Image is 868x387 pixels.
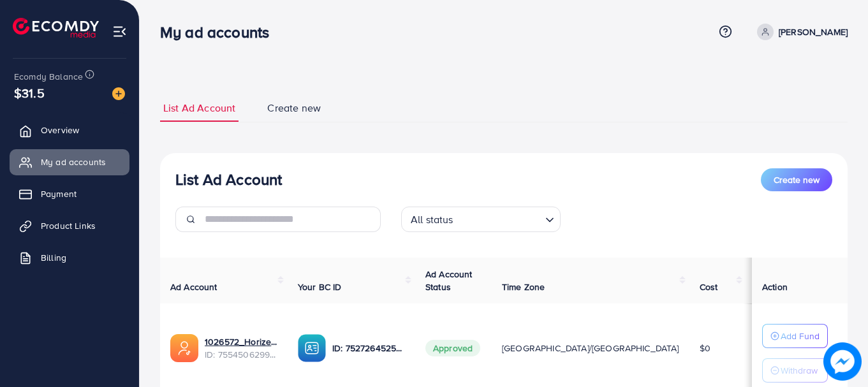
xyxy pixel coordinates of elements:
p: [PERSON_NAME] [779,24,848,40]
a: [PERSON_NAME] [752,24,848,40]
span: Ad Account [170,281,217,293]
span: All status [408,210,456,229]
img: logo [13,18,99,38]
span: Payment [41,187,77,200]
a: 1026572_Horizen 2.0_1758920628520 [205,335,277,348]
span: Ad Account Status [425,268,473,293]
img: image [112,87,125,100]
span: List Ad Account [163,101,235,115]
a: Overview [10,117,129,143]
input: Search for option [457,208,540,229]
h3: My ad accounts [160,23,279,41]
a: Payment [10,181,129,207]
img: image [823,342,862,381]
img: ic-ba-acc.ded83a64.svg [298,334,326,362]
p: Add Fund [781,328,820,344]
span: Time Zone [502,281,545,293]
p: ID: 7527264525683523602 [332,340,405,356]
p: Withdraw [781,363,818,378]
span: Approved [425,340,480,356]
span: $31.5 [14,84,45,102]
span: My ad accounts [41,156,106,168]
a: Product Links [10,213,129,238]
a: My ad accounts [10,149,129,175]
span: ID: 7554506299057422337 [205,348,277,361]
span: Create new [774,173,820,186]
h3: List Ad Account [175,170,282,189]
span: Overview [41,124,79,136]
button: Withdraw [762,358,828,383]
span: Product Links [41,219,96,232]
span: Create new [267,101,321,115]
span: [GEOGRAPHIC_DATA]/[GEOGRAPHIC_DATA] [502,342,679,354]
span: Cost [700,281,718,293]
span: Billing [41,251,66,264]
a: Billing [10,245,129,270]
button: Add Fund [762,324,828,348]
span: Your BC ID [298,281,342,293]
div: <span class='underline'>1026572_Horizen 2.0_1758920628520</span></br>7554506299057422337 [205,335,277,361]
button: Create new [761,168,832,191]
div: Search for option [401,207,561,232]
img: ic-ads-acc.e4c84228.svg [170,334,198,362]
span: Ecomdy Balance [14,70,83,83]
img: menu [112,24,127,39]
span: Action [762,281,788,293]
span: $0 [700,342,710,354]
